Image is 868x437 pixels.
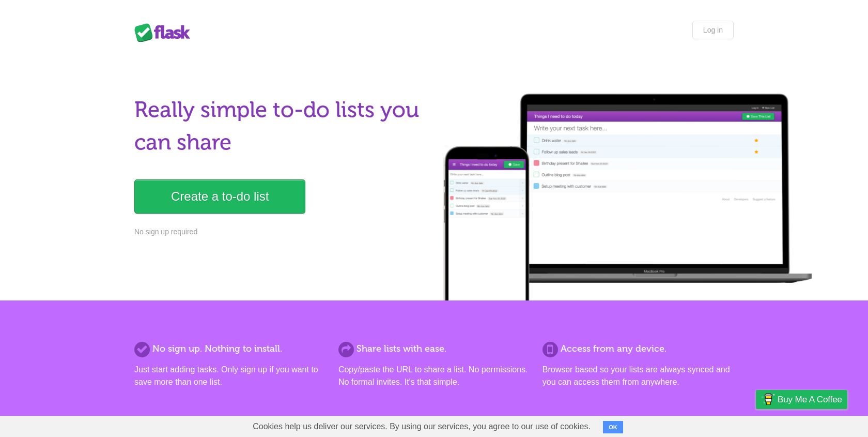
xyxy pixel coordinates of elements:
[542,342,734,356] h2: Access from any device.
[134,227,428,237] p: No sign up required
[756,390,847,409] a: Buy me a coffee
[692,21,734,39] a: Log in
[761,390,775,408] img: Buy me a coffee
[778,390,842,409] span: Buy me a coffee
[338,364,530,388] p: Copy/paste the URL to share a list. No permissions. No formal invites. It's that simple.
[542,364,734,388] p: Browser based so your lists are always synced and you can access them from anywhere.
[134,342,326,356] h2: No sign up. Nothing to install.
[603,421,623,433] button: OK
[338,342,530,356] h2: Share lists with ease.
[134,23,196,42] div: Flask Lists
[134,364,326,388] p: Just start adding tasks. Only sign up if you want to save more than one list.
[134,94,428,159] h1: Really simple to-do lists you can share
[242,416,601,437] span: Cookies help us deliver our services. By using our services, you agree to our use of cookies.
[134,179,305,214] a: Create a to-do list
